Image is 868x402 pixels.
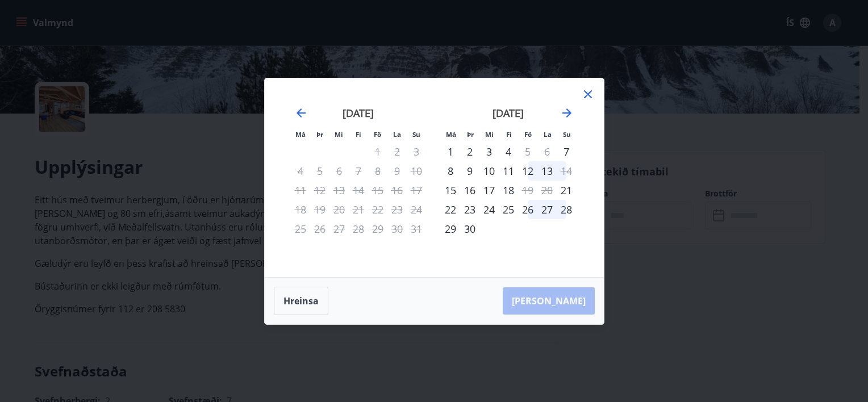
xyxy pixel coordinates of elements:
div: 2 [460,142,479,161]
td: Choose fimmtudagur, 25. september 2025 as your check-in date. It’s available. [499,200,518,219]
small: La [393,130,401,139]
div: 22 [441,200,460,219]
td: Not available. sunnudagur, 24. ágúst 2025 [407,200,426,219]
small: Þr [316,130,323,139]
td: Choose laugardagur, 27. september 2025 as your check-in date. It’s available. [537,200,557,219]
div: Aðeins útritun í boði [518,181,537,200]
div: 13 [537,161,557,181]
div: 27 [537,200,557,219]
td: Choose sunnudagur, 21. september 2025 as your check-in date. It’s available. [557,181,576,200]
td: Not available. sunnudagur, 3. ágúst 2025 [407,142,426,161]
div: 23 [460,200,479,219]
td: Choose fimmtudagur, 4. september 2025 as your check-in date. It’s available. [499,142,518,161]
div: 30 [460,219,479,238]
td: Choose sunnudagur, 28. september 2025 as your check-in date. It’s available. [557,200,576,219]
td: Not available. laugardagur, 16. ágúst 2025 [387,181,407,200]
div: 28 [557,200,576,219]
div: Aðeins innritun í boði [557,142,576,161]
small: Su [412,130,420,139]
td: Choose þriðjudagur, 9. september 2025 as your check-in date. It’s available. [460,161,479,181]
td: Not available. mánudagur, 25. ágúst 2025 [291,219,310,238]
small: Su [563,130,571,139]
td: Not available. sunnudagur, 10. ágúst 2025 [407,161,426,181]
td: Not available. laugardagur, 9. ágúst 2025 [387,161,407,181]
div: 8 [441,161,460,181]
small: Mi [485,130,494,139]
td: Not available. miðvikudagur, 13. ágúst 2025 [329,181,349,200]
td: Not available. laugardagur, 23. ágúst 2025 [387,200,407,219]
td: Choose miðvikudagur, 10. september 2025 as your check-in date. It’s available. [479,161,499,181]
td: Choose miðvikudagur, 17. september 2025 as your check-in date. It’s available. [479,181,499,200]
td: Choose föstudagur, 12. september 2025 as your check-in date. It’s available. [518,161,537,181]
small: La [544,130,552,139]
td: Not available. þriðjudagur, 26. ágúst 2025 [310,219,329,238]
div: 25 [499,200,518,219]
div: Aðeins innritun í boði [441,142,460,161]
td: Not available. föstudagur, 22. ágúst 2025 [368,200,387,219]
td: Not available. mánudagur, 11. ágúst 2025 [291,181,310,200]
div: 4 [499,142,518,161]
div: Aðeins innritun í boði [441,181,460,200]
td: Choose mánudagur, 29. september 2025 as your check-in date. It’s available. [441,219,460,238]
td: Not available. föstudagur, 19. september 2025 [518,181,537,200]
td: Not available. miðvikudagur, 6. ágúst 2025 [329,161,349,181]
td: Choose mánudagur, 1. september 2025 as your check-in date. It’s available. [441,142,460,161]
td: Not available. sunnudagur, 14. september 2025 [557,161,576,181]
div: Aðeins innritun í boði [557,181,576,200]
small: Þr [467,130,474,139]
td: Not available. laugardagur, 20. september 2025 [537,181,557,200]
small: Fö [524,130,532,139]
td: Not available. föstudagur, 15. ágúst 2025 [368,181,387,200]
td: Choose þriðjudagur, 2. september 2025 as your check-in date. It’s available. [460,142,479,161]
td: Not available. föstudagur, 29. ágúst 2025 [368,219,387,238]
div: 11 [499,161,518,181]
td: Not available. laugardagur, 2. ágúst 2025 [387,142,407,161]
div: 12 [518,161,537,181]
div: 29 [441,219,460,238]
div: Aðeins útritun í boði [557,161,576,181]
small: Fö [374,130,381,139]
small: Mi [335,130,343,139]
strong: [DATE] [493,106,524,120]
div: Move forward to switch to the next month. [560,106,574,120]
td: Not available. miðvikudagur, 27. ágúst 2025 [329,219,349,238]
td: Not available. þriðjudagur, 5. ágúst 2025 [310,161,329,181]
td: Not available. laugardagur, 6. september 2025 [537,142,557,161]
div: 17 [479,181,499,200]
td: Choose föstudagur, 26. september 2025 as your check-in date. It’s available. [518,200,537,219]
td: Choose miðvikudagur, 3. september 2025 as your check-in date. It’s available. [479,142,499,161]
div: 16 [460,181,479,200]
td: Not available. sunnudagur, 17. ágúst 2025 [407,181,426,200]
td: Not available. föstudagur, 8. ágúst 2025 [368,161,387,181]
td: Not available. miðvikudagur, 20. ágúst 2025 [329,200,349,219]
td: Not available. sunnudagur, 31. ágúst 2025 [407,219,426,238]
div: 10 [479,161,499,181]
small: Má [295,130,306,139]
td: Not available. fimmtudagur, 14. ágúst 2025 [349,181,368,200]
td: Not available. föstudagur, 1. ágúst 2025 [368,142,387,161]
div: 24 [479,200,499,219]
td: Not available. fimmtudagur, 7. ágúst 2025 [349,161,368,181]
td: Choose mánudagur, 22. september 2025 as your check-in date. It’s available. [441,200,460,219]
td: Not available. þriðjudagur, 19. ágúst 2025 [310,200,329,219]
div: 3 [479,142,499,161]
div: 9 [460,161,479,181]
td: Choose fimmtudagur, 11. september 2025 as your check-in date. It’s available. [499,161,518,181]
td: Choose laugardagur, 13. september 2025 as your check-in date. It’s available. [537,161,557,181]
div: Aðeins útritun í boði [518,142,537,161]
div: 18 [499,181,518,200]
td: Choose fimmtudagur, 18. september 2025 as your check-in date. It’s available. [499,181,518,200]
td: Choose mánudagur, 8. september 2025 as your check-in date. It’s available. [441,161,460,181]
td: Not available. fimmtudagur, 28. ágúst 2025 [349,219,368,238]
button: Hreinsa [274,287,328,315]
td: Not available. mánudagur, 18. ágúst 2025 [291,200,310,219]
small: Má [446,130,456,139]
td: Not available. þriðjudagur, 12. ágúst 2025 [310,181,329,200]
td: Choose miðvikudagur, 24. september 2025 as your check-in date. It’s available. [479,200,499,219]
td: Choose þriðjudagur, 30. september 2025 as your check-in date. It’s available. [460,219,479,238]
td: Choose þriðjudagur, 16. september 2025 as your check-in date. It’s available. [460,181,479,200]
td: Not available. föstudagur, 5. september 2025 [518,142,537,161]
div: 26 [518,200,537,219]
strong: [DATE] [343,106,374,120]
td: Choose sunnudagur, 7. september 2025 as your check-in date. It’s available. [557,142,576,161]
